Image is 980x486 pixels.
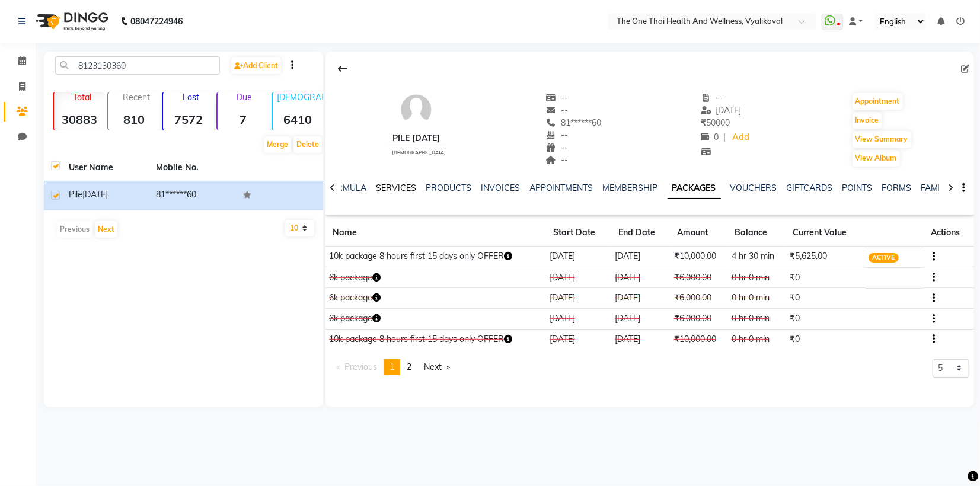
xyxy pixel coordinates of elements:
span: 0 [701,132,719,142]
a: SERVICES [376,183,416,193]
td: 0 hr 0 min [727,329,786,350]
span: CONSUMED [869,294,912,303]
span: 1 [390,362,394,372]
nav: Pagination [330,359,457,375]
td: 10k package 8 hours first 15 days only OFFER [325,247,546,267]
td: [DATE] [611,288,671,309]
strong: 6410 [273,112,324,127]
th: Start Date [546,219,611,247]
a: FORMS [882,183,912,193]
img: logo [30,5,111,38]
td: [DATE] [611,329,671,350]
td: ₹0 [786,288,864,309]
th: Name [325,219,546,247]
div: pile [DATE] [387,132,446,145]
span: CONSUMED [869,274,912,283]
td: [DATE] [546,267,611,288]
a: Add [730,129,751,146]
button: View Album [853,150,900,167]
th: End Date [611,219,671,247]
td: [DATE] [546,288,611,309]
button: Appointment [853,93,903,110]
td: ₹10,000.00 [670,329,727,350]
span: CONSUMED [869,335,912,345]
a: GIFTCARDS [787,183,833,193]
strong: 30883 [54,112,105,127]
button: Merge [264,136,291,153]
strong: 7572 [163,112,214,127]
td: ₹6,000.00 [670,288,727,309]
p: Recent [113,92,159,103]
td: [DATE] [546,329,611,350]
span: -- [701,92,723,103]
td: ₹6,000.00 [670,267,727,288]
a: PACKAGES [668,178,721,199]
span: 50000 [701,117,730,128]
button: View Summary [853,131,911,148]
td: [DATE] [611,247,671,267]
a: VOUCHERS [730,183,777,193]
a: POINTS [842,183,873,193]
td: [DATE] [611,308,671,329]
span: -- [545,92,568,103]
strong: 7 [218,112,269,127]
div: Back to Client [330,57,355,80]
th: Mobile No. [149,154,236,181]
td: 6k package [325,288,546,309]
th: Current Value [786,219,864,247]
span: [DATE] [701,105,742,116]
p: [DEMOGRAPHIC_DATA] [277,92,324,103]
a: MEMBERSHIP [603,183,658,193]
td: [DATE] [546,308,611,329]
a: Next [418,359,456,375]
th: Amount [670,219,727,247]
a: FAMILY [921,183,950,193]
td: ₹10,000.00 [670,247,727,267]
p: Due [220,92,269,103]
span: [DEMOGRAPHIC_DATA] [392,149,446,155]
span: ₹ [701,117,706,128]
td: ₹5,625.00 [786,247,864,267]
input: Search by Name/Mobile/Email/Code [55,56,220,75]
span: pile [69,189,82,200]
p: Lost [168,92,214,103]
p: Total [59,92,105,103]
strong: 810 [108,112,159,127]
th: Actions [924,219,974,247]
a: APPOINTMENTS [529,183,593,193]
td: 0 hr 0 min [727,308,786,329]
td: 0 hr 0 min [727,288,786,309]
span: -- [545,130,568,140]
button: Invoice [853,112,882,129]
button: Delete [293,136,322,153]
a: INVOICES [481,183,520,193]
td: ₹0 [786,267,864,288]
td: ₹0 [786,329,864,350]
td: 6k package [325,267,546,288]
span: 2 [407,362,411,372]
b: 08047224946 [130,5,183,38]
span: | [723,131,726,143]
td: [DATE] [546,247,611,267]
th: User Name [62,154,149,181]
td: 4 hr 30 min [727,247,786,267]
td: ₹6,000.00 [670,308,727,329]
span: [DATE] [82,189,108,200]
button: Next [95,221,117,238]
td: ₹0 [786,308,864,329]
a: PRODUCTS [426,183,471,193]
span: -- [545,142,568,153]
a: FORMULA [325,183,366,193]
th: Balance [727,219,786,247]
span: -- [545,105,568,116]
span: ACTIVE [869,253,899,263]
td: 0 hr 0 min [727,267,786,288]
span: CONSUMED [869,315,912,324]
span: Previous [344,362,377,372]
span: -- [545,155,568,165]
img: avatar [398,92,434,127]
td: [DATE] [611,267,671,288]
td: 6k package [325,308,546,329]
a: Add Client [231,57,281,74]
td: 10k package 8 hours first 15 days only OFFER [325,329,546,350]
